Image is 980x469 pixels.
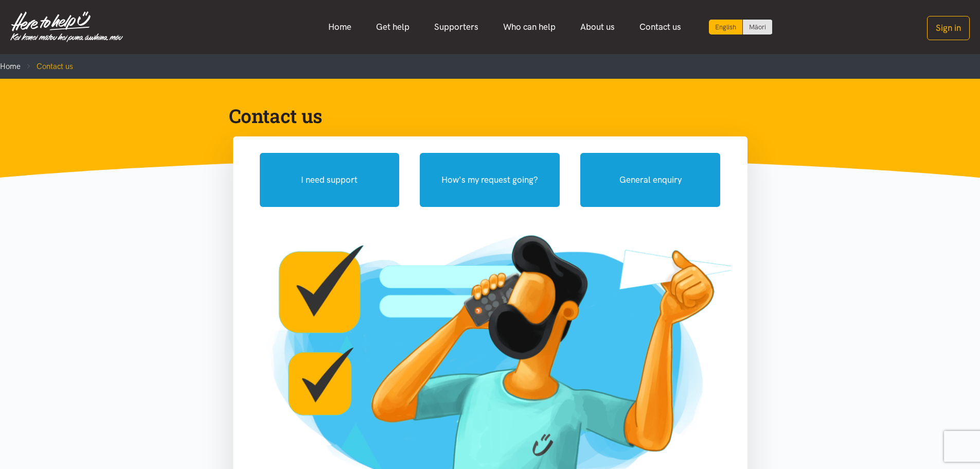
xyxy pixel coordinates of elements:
button: I need support [260,153,400,207]
a: Contact us [627,16,693,38]
a: Who can help [491,16,568,38]
button: How's my request going? [420,153,560,207]
a: About us [568,16,627,38]
h1: Contact us [229,103,735,128]
button: Sign in [927,16,970,40]
a: Home [316,16,364,38]
div: Language toggle [709,20,773,34]
li: Contact us [21,60,73,73]
div: Current language [709,20,743,34]
a: Get help [364,16,422,38]
button: General enquiry [580,153,720,207]
a: Supporters [422,16,491,38]
a: Switch to Te Reo Māori [743,20,772,34]
img: Home [10,11,123,42]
